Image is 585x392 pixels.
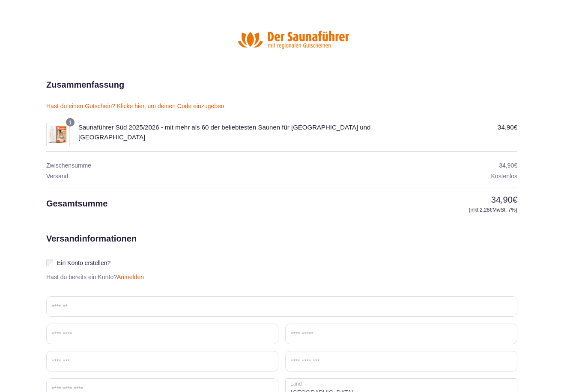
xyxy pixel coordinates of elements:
[489,207,492,213] span: €
[499,162,517,169] bdi: 34,90
[46,123,70,146] img: Saunaführer Süd 2025/2026 - mit mehr als 60 der beliebtesten Saunen für Baden-Württemberg und Bayern
[69,120,72,126] span: 1
[46,162,91,169] span: Zwischensumme
[491,195,517,204] bdi: 34,90
[46,103,224,109] a: Hast du einen Gutschein? Klicke hier, um deinen Code einzugeben
[514,162,517,169] span: €
[491,173,517,180] span: Kostenlos
[480,207,492,213] span: 2,28
[46,78,124,91] h2: Zusammenfassung
[513,195,517,204] span: €
[78,124,370,141] span: Saunaführer Süd 2025/2026 - mit mehr als 60 der beliebtesten Saunen für [GEOGRAPHIC_DATA] und [GE...
[57,259,110,266] span: Ein Konto erstellen?
[380,206,517,214] small: (inkl. MwSt. 7%)
[46,173,68,180] span: Versand
[46,259,53,266] input: Ein Konto erstellen?
[46,232,137,296] h2: Versandinformationen
[117,274,144,280] a: Anmelden
[43,274,147,281] p: Hast du bereits ein Konto?
[46,199,107,208] span: Gesamtsumme
[514,124,517,131] span: €
[498,124,517,131] bdi: 34,90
